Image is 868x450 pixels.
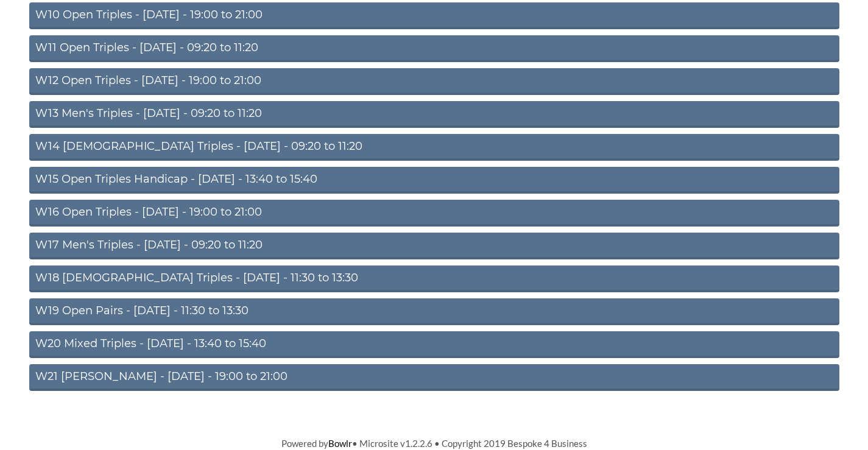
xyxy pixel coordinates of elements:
a: W21 [PERSON_NAME] - [DATE] - 19:00 to 21:00 [29,364,839,391]
a: W12 Open Triples - [DATE] - 19:00 to 21:00 [29,68,839,95]
a: W20 Mixed Triples - [DATE] - 13:40 to 15:40 [29,331,839,358]
a: W14 [DEMOGRAPHIC_DATA] Triples - [DATE] - 09:20 to 11:20 [29,134,839,161]
a: W18 [DEMOGRAPHIC_DATA] Triples - [DATE] - 11:30 to 13:30 [29,265,839,292]
span: Powered by • Microsite v1.2.2.6 • Copyright 2019 Bespoke 4 Business [281,438,587,449]
a: W16 Open Triples - [DATE] - 19:00 to 21:00 [29,200,839,227]
a: Bowlr [328,438,352,449]
a: W15 Open Triples Handicap - [DATE] - 13:40 to 15:40 [29,167,839,194]
a: W19 Open Pairs - [DATE] - 11:30 to 13:30 [29,298,839,325]
a: W11 Open Triples - [DATE] - 09:20 to 11:20 [29,35,839,62]
a: W10 Open Triples - [DATE] - 19:00 to 21:00 [29,2,839,29]
a: W13 Men's Triples - [DATE] - 09:20 to 11:20 [29,101,839,128]
a: W17 Men's Triples - [DATE] - 09:20 to 11:20 [29,233,839,259]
